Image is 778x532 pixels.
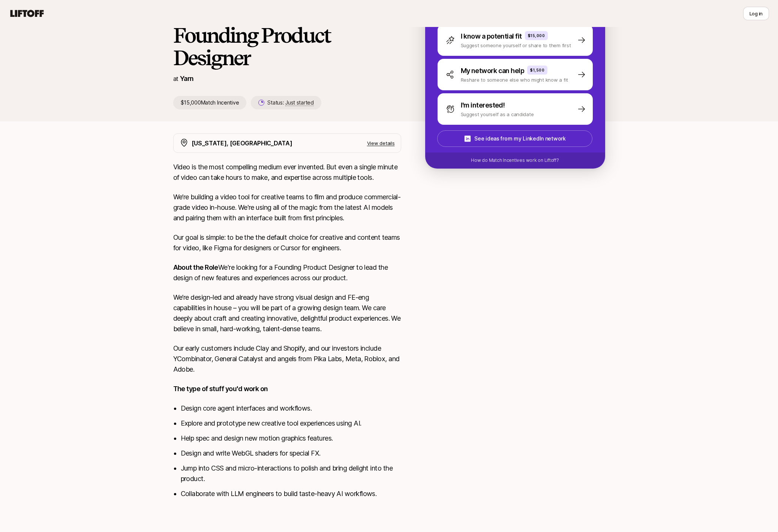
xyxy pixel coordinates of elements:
[181,433,401,444] li: Help spec and design new motion graphics features.
[181,463,401,484] li: Jump into CSS and micro-interactions to polish and bring delight into the product.
[181,403,401,414] li: Design core agent interfaces and workflows.
[461,66,525,76] p: My network can help
[267,98,313,107] p: Status:
[180,75,194,82] a: Yarn
[471,157,559,164] p: How do Match Incentives work on Liftoff?
[461,42,571,49] p: Suggest someone yourself or share to them first
[181,418,401,429] li: Explore and prototype new creative tool experiences using AI.
[530,67,544,73] p: $1,500
[743,7,769,20] button: Log in
[173,292,401,334] p: We’re design-led and already have strong visual design and FE-eng capabilities in house – you wil...
[437,130,592,147] button: See ideas from my LinkedIn network
[173,74,178,84] p: at
[173,162,401,183] p: Video is the most compelling medium ever invented. But even a single minute of video can take hou...
[474,134,565,143] p: See ideas from my LinkedIn network
[173,96,247,109] p: $15,000 Match Incentive
[192,138,292,148] p: [US_STATE], [GEOGRAPHIC_DATA]
[528,33,545,39] p: $15,000
[367,139,395,147] p: View details
[173,385,268,393] strong: The type of stuff you'd work on
[461,100,505,111] p: I'm interested!
[173,262,401,283] p: We're looking for a Founding Product Designer to lead the design of new features and experiences ...
[173,24,401,69] h1: Founding Product Designer
[461,111,534,118] p: Suggest yourself as a candidate
[173,343,401,375] p: Our early customers include Clay and Shopify, and our investors include YCombinator, General Cata...
[461,31,522,42] p: I know a potential fit
[285,99,314,106] span: Just started
[173,192,401,223] p: We’re building a video tool for creative teams to film and produce commercial-grade video in-hous...
[173,232,401,253] p: Our goal is simple: to be the the default choice for creative and content teams for video, like F...
[181,489,401,499] li: Collaborate with LLM engineers to build taste-heavy AI workflows.
[461,76,568,84] p: Reshare to someone else who might know a fit
[181,448,401,459] li: Design and write WebGL shaders for special FX.
[173,263,218,271] strong: About the Role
